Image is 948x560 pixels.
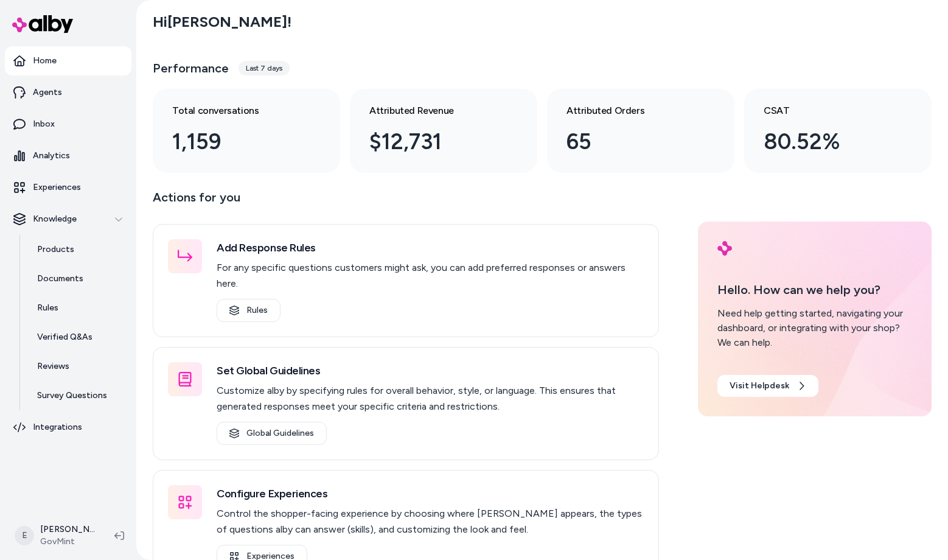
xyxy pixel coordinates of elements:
[217,506,644,537] p: Control the shopper-facing experience by choosing where [PERSON_NAME] appears, the types of quest...
[717,241,732,256] img: alby Logo
[172,125,301,158] div: 1,159
[33,86,62,99] p: Agents
[153,187,659,217] p: Actions for you
[33,421,82,433] p: Integrations
[37,302,58,314] p: Rules
[25,293,131,323] a: Rules
[12,15,73,33] img: alby Logo
[33,150,70,162] p: Analytics
[25,381,131,410] a: Survey Questions
[717,375,818,397] a: Visit Helpdesk
[37,243,74,256] p: Products
[350,89,537,173] a: Attributed Revenue $12,731
[547,89,734,173] a: Attributed Orders 65
[40,523,95,536] p: [PERSON_NAME]
[15,526,34,545] span: E
[33,118,55,130] p: Inbox
[33,55,57,67] p: Home
[5,141,131,170] a: Analytics
[764,103,893,118] h3: CSAT
[25,323,131,352] a: Verified Q&As
[744,89,932,173] a: CSAT 80.52%
[153,60,229,77] h3: Performance
[37,360,69,373] p: Reviews
[40,536,95,548] span: GovMint
[369,103,498,118] h3: Attributed Revenue
[5,205,131,234] button: Knowledge
[217,260,644,292] p: For any specific questions customers might ask, you can add preferred responses or answers here.
[37,273,83,285] p: Documents
[37,390,107,402] p: Survey Questions
[369,125,498,158] div: $12,731
[5,78,131,107] a: Agents
[25,235,131,264] a: Products
[566,125,695,158] div: 65
[25,264,131,293] a: Documents
[764,125,893,158] div: 80.52%
[217,239,644,256] h3: Add Response Rules
[217,383,644,415] p: Customize alby by specifying rules for overall behavior, style, or language. This ensures that ge...
[217,485,644,502] h3: Configure Experiences
[5,110,131,139] a: Inbox
[7,516,105,555] button: E[PERSON_NAME]GovMint
[153,89,340,173] a: Total conversations 1,159
[33,213,77,225] p: Knowledge
[217,299,281,322] a: Rules
[25,352,131,381] a: Reviews
[566,103,695,118] h3: Attributed Orders
[5,173,131,202] a: Experiences
[717,306,912,350] div: Need help getting started, navigating your dashboard, or integrating with your shop? We can help.
[5,413,131,442] a: Integrations
[37,331,92,343] p: Verified Q&As
[217,362,644,379] h3: Set Global Guidelines
[153,13,291,31] h2: Hi [PERSON_NAME] !
[172,103,301,118] h3: Total conversations
[239,61,290,75] div: Last 7 days
[33,181,81,194] p: Experiences
[717,281,912,299] p: Hello. How can we help you?
[217,422,327,445] a: Global Guidelines
[5,46,131,75] a: Home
